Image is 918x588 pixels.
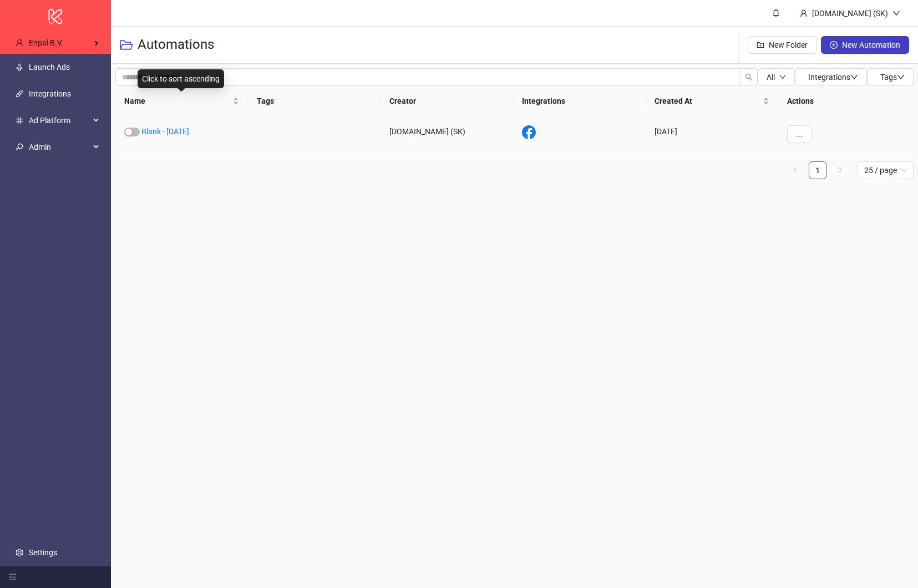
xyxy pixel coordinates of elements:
th: Actions [778,86,914,116]
a: Settings [29,548,57,557]
span: folder-open [120,38,133,52]
button: Alldown [758,68,795,86]
span: Admin [29,136,90,159]
th: Creator [381,86,513,116]
span: key [16,144,23,151]
span: plus-circle [830,41,838,49]
th: Name [115,86,248,116]
li: Next Page [831,161,849,179]
span: Name [124,95,230,107]
span: folder-add [757,41,764,49]
span: down [850,73,858,81]
span: Created At [655,95,760,107]
li: Previous Page [787,161,804,179]
th: Tags [248,86,381,116]
span: New Folder [769,40,808,49]
span: down [892,9,900,17]
span: down [779,74,786,80]
span: All [767,73,775,82]
div: [DOMAIN_NAME] (SK) [381,116,513,153]
span: user [800,9,808,17]
button: right [831,161,849,179]
li: 1 [809,161,826,179]
span: 25 / page [864,162,907,179]
button: New Folder [748,36,816,54]
button: ... [787,125,812,143]
span: Enpal B.V. [29,39,63,48]
span: right [836,166,843,173]
a: Integrations [29,90,71,99]
button: Tagsdown [867,68,914,86]
span: menu-fold [9,573,17,581]
button: left [787,161,804,179]
span: ... [796,130,803,139]
span: New Automation [842,40,900,49]
span: user [16,39,23,47]
button: Integrationsdown [795,68,867,86]
div: [DOMAIN_NAME] (SK) [808,7,892,19]
th: Integrations [513,86,646,116]
h3: Automations [138,36,214,54]
span: search [745,73,753,81]
button: New Automation [821,36,909,54]
span: Ad Platform [29,110,90,132]
div: Page Size [858,161,914,179]
span: number [16,117,23,125]
th: Created At [646,86,778,116]
span: Tags [880,73,905,82]
a: Launch Ads [29,63,70,72]
div: [DATE] [646,116,778,153]
a: 1 [809,162,826,179]
span: down [897,73,905,81]
span: bell [772,9,780,17]
span: left [792,166,799,173]
a: Blank - [DATE] [141,127,189,136]
span: Integrations [808,73,858,82]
